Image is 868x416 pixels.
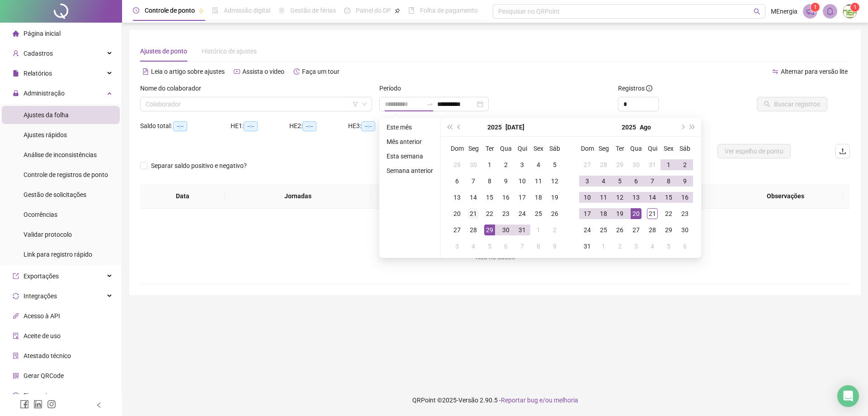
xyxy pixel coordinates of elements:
td: 2025-07-28 [595,157,612,173]
div: 9 [500,176,511,186]
td: 2025-08-05 [481,238,498,254]
td: 2025-09-03 [628,238,644,254]
td: 2025-07-17 [514,189,530,206]
div: 8 [663,176,674,186]
div: 20 [452,208,462,219]
div: 18 [598,208,609,219]
button: Ver espelho de ponto [717,144,791,158]
div: 2 [500,159,511,170]
span: Assista o vídeo [242,68,284,75]
div: HE 1: [231,121,289,131]
td: 2025-09-05 [660,238,677,254]
td: 2025-07-18 [530,189,547,206]
span: Ajustes da folha [24,111,69,119]
button: prev-year [454,118,464,136]
div: 17 [517,192,528,203]
span: Atestado técnico [24,352,71,359]
span: 1 [854,4,857,10]
td: 2025-08-02 [547,222,563,238]
li: Semana anterior [383,165,437,176]
span: Ajustes de ponto [140,48,187,55]
td: 2025-08-30 [677,222,693,238]
span: Ocorrências [24,211,57,218]
td: 2025-08-17 [579,206,595,222]
div: 15 [484,192,495,203]
span: sync [13,293,19,299]
td: 2025-07-29 [612,157,628,173]
td: 2025-08-31 [579,238,595,254]
button: month panel [505,118,524,136]
td: 2025-08-18 [595,206,612,222]
span: Leia o artigo sobre ajustes [151,68,225,75]
span: Versão [458,397,478,404]
th: Sex [530,140,547,157]
span: Gerar QRCode [24,372,64,379]
td: 2025-08-28 [644,222,660,238]
td: 2025-07-27 [579,157,595,173]
td: 2025-06-30 [465,157,481,173]
td: 2025-07-08 [481,173,498,189]
span: Registros [618,83,652,93]
td: 2025-07-27 [449,222,465,238]
td: 2025-07-13 [449,189,465,206]
div: 4 [598,176,609,186]
span: to [426,100,434,108]
div: 26 [614,225,625,235]
td: 2025-08-15 [660,189,677,206]
div: 5 [614,176,625,186]
div: 16 [500,192,511,203]
td: 2025-09-01 [595,238,612,254]
th: Sáb [547,140,563,157]
span: Link para registro rápido [24,251,92,258]
div: Não há dados [151,252,839,262]
th: Dom [579,140,595,157]
li: Esta semana [383,151,437,162]
td: 2025-08-03 [579,173,595,189]
span: Controle de ponto [145,7,195,14]
div: 25 [533,208,544,219]
span: Reportar bug e/ou melhoria [501,397,578,404]
div: 12 [614,192,625,203]
div: 6 [631,176,642,186]
span: Aceite de uso [24,332,61,339]
span: history [293,68,300,75]
span: Análise de inconsistências [24,151,97,158]
span: Separar saldo positivo e negativo? [147,161,250,171]
td: 2025-08-19 [612,206,628,222]
div: 6 [679,241,690,252]
div: 22 [484,208,495,219]
span: MEnergia [771,6,797,16]
span: left [96,402,102,408]
th: Qui [514,140,530,157]
span: Faça um tour [302,68,340,75]
span: lock [13,90,19,96]
th: Seg [465,140,481,157]
td: 2025-08-29 [660,222,677,238]
div: 8 [533,241,544,252]
div: 28 [598,159,609,170]
span: Controle de registros de ponto [24,171,108,178]
span: qrcode [13,373,19,379]
span: pushpin [198,8,204,14]
footer: QRPoint © 2025 - 2.90.5 - [122,384,868,416]
span: file-done [212,7,218,14]
td: 2025-07-03 [514,157,530,173]
td: 2025-08-26 [612,222,628,238]
div: 11 [533,176,544,186]
td: 2025-09-02 [612,238,628,254]
button: year panel [622,118,636,136]
span: Gestão de solicitações [24,191,86,198]
div: 12 [549,176,560,186]
sup: Atualize o seu contato no menu Meus Dados [850,3,859,12]
div: 8 [484,176,495,186]
div: 14 [647,192,658,203]
td: 2025-07-04 [530,157,547,173]
td: 2025-08-01 [660,157,677,173]
span: --:-- [302,121,316,131]
span: home [13,30,19,37]
span: Página inicial [24,30,61,37]
span: export [13,273,19,279]
td: 2025-07-22 [481,206,498,222]
span: bell [826,7,834,15]
span: swap-right [426,100,434,108]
